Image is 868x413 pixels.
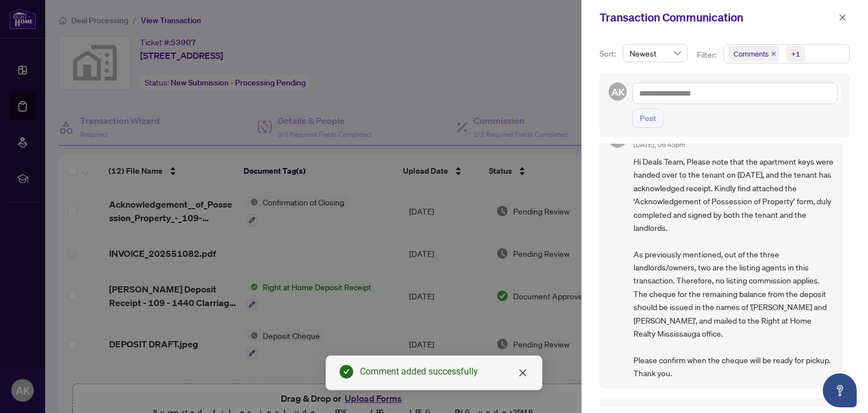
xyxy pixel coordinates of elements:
span: AK [611,131,624,146]
span: Newest [630,45,681,62]
button: Open asap [823,373,857,407]
span: Comments [734,48,769,59]
div: Comment added successfully [360,365,528,378]
p: Filter: [697,49,718,61]
span: check-circle [340,365,353,378]
span: AK [611,84,624,100]
p: Sort: [600,48,618,60]
a: Close [517,367,529,379]
span: Hi Deals Team, Please note that the apartment keys were handed over to the tenant on [DATE], and ... [633,155,834,380]
div: +1 [791,48,800,59]
span: [DATE], 06:45pm [633,140,685,149]
button: Post [632,109,663,128]
div: Transaction Communication [600,9,835,26]
span: close [839,14,847,21]
span: close [771,51,776,57]
span: close [518,368,527,377]
span: Comments [728,46,779,62]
